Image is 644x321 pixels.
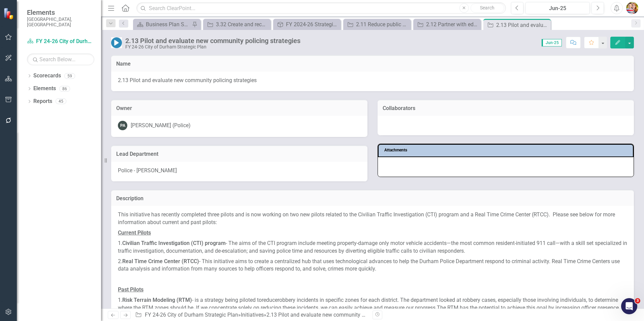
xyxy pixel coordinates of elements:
h3: Lead Department [116,151,362,157]
button: Search [471,3,504,13]
a: Elements [33,85,56,93]
a: Reports [33,98,52,105]
a: FY 24-26 City of Durham Strategic Plan [145,312,238,318]
span: Past Pilots [118,286,143,293]
div: 3.32 Create and recommend a digital literacy program [216,20,269,29]
div: 2.13 Pilot and evaluate new community policing strategies [496,21,549,29]
span: , we can easily achieve and measure our progress [318,305,436,311]
img: ClearPoint Strategy [3,8,15,20]
a: FY 2024-26 Strategic Plan [275,20,339,29]
span: . [436,305,437,311]
div: 2.11 Reduce public safety interactions with and improve outcomes for familiar neighbors [356,20,409,29]
span: Jun-25 [542,39,562,46]
strong: Civilian Traffic Investigation (CTI) program [122,240,226,246]
div: FY 24-26 City of Durham Strategic Plan [125,44,300,49]
a: Scorecards [33,72,61,80]
h3: Description [116,195,629,202]
span: 2. - This initiative aims to create a centralized hub that uses technological advances to help th... [118,258,620,272]
span: reduce [262,297,278,303]
span: Elements [27,8,94,16]
a: Business Plan Status Update [135,20,190,29]
span: 2.13 Pilot and evaluate new community policing strategies [118,77,627,84]
input: Search ClearPoint... [136,2,506,14]
a: 3.32 Create and recommend a digital literacy program [205,20,269,29]
div: FY 2024-26 Strategic Plan [286,20,339,29]
a: 2.11 Reduce public safety interactions with and improve outcomes for familiar neighbors [345,20,409,29]
div: 2.12 Partner with educational institutions for outreach to vulnerable youth [426,20,479,29]
button: Jun-25 [525,2,590,14]
strong: Current Pilots [118,229,151,236]
div: [PERSON_NAME] (Police) [131,122,191,130]
span: This initiative has recently completed three pilots and is now working on two new pilots related ... [118,211,615,225]
a: FY 24-26 City of Durham Strategic Plan [27,38,94,45]
div: 86 [59,86,70,92]
a: 2.12 Partner with educational institutions for outreach to vulnerable youth [415,20,479,29]
span: Search [480,5,494,10]
span: 3 [635,298,640,304]
a: Initiatives [241,312,264,318]
div: 45 [56,99,66,104]
span: 1. - is a strategy being piloted to [118,297,262,303]
div: 2.13 Pilot and evaluate new community policing strategies [266,312,405,318]
input: Search Below... [27,53,94,65]
iframe: Intercom live chat [621,298,637,314]
h3: Name [116,61,629,67]
div: Jun-25 [528,4,587,12]
img: Shari Metcalfe [626,2,638,14]
div: » » [135,311,367,319]
div: 2.13 Pilot and evaluate new community policing strategies [125,37,300,44]
div: PA [118,121,127,130]
span: Police - [PERSON_NAME] [118,167,177,174]
div: 59 [64,73,75,79]
div: Business Plan Status Update [146,20,190,29]
h3: Owner [116,105,362,111]
span: 1. - The aims of the CTI program include meeting property-damage only motor vehicle accidents—the... [118,240,627,254]
span: . If we concentrate solely on reducing these incidents [193,305,318,311]
strong: Real Time Crime Center (RTCC) [122,258,199,264]
small: [GEOGRAPHIC_DATA], [GEOGRAPHIC_DATA] [27,16,94,28]
h3: Attachments [384,148,630,152]
img: In Progress [111,37,122,48]
span: robbery incidents in specific zones for each district. The department looked at robbery cases, es... [118,297,618,311]
h3: Collaborators [383,105,629,111]
strong: Risk Terrain Modeling (RTM) [122,297,192,303]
